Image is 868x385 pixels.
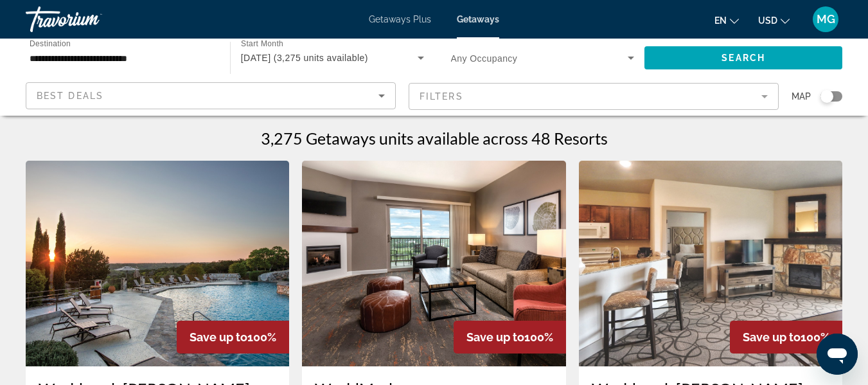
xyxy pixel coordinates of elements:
img: D948I01X.jpg [579,161,842,366]
span: en [714,15,727,26]
span: MG [817,13,835,26]
img: DF55I01X.jpg [302,161,565,366]
a: Getaways [457,14,499,24]
div: 100% [730,321,842,354]
button: Search [644,46,842,69]
div: 100% [177,321,289,354]
span: Best Deals [37,91,103,101]
a: Travorium [26,3,154,36]
iframe: Button to launch messaging window [817,334,858,375]
span: [DATE] (3,275 units available) [241,53,368,63]
button: User Menu [809,6,842,33]
a: Getaways Plus [369,14,431,24]
span: Start Month [241,40,283,48]
button: Change language [714,11,739,30]
div: 100% [454,321,566,354]
img: D948O01X.jpg [26,161,289,366]
span: Search [722,53,765,63]
span: Save up to [190,330,247,344]
span: Save up to [466,330,524,344]
span: Map [792,87,811,105]
span: Any Occupancy [451,53,518,64]
span: Save up to [743,330,801,344]
h1: 3,275 Getaways units available across 48 Resorts [261,129,608,148]
button: Change currency [758,11,790,30]
mat-select: Sort by [37,88,385,103]
button: Filter [409,82,779,111]
span: USD [758,15,777,26]
span: Destination [30,39,71,48]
